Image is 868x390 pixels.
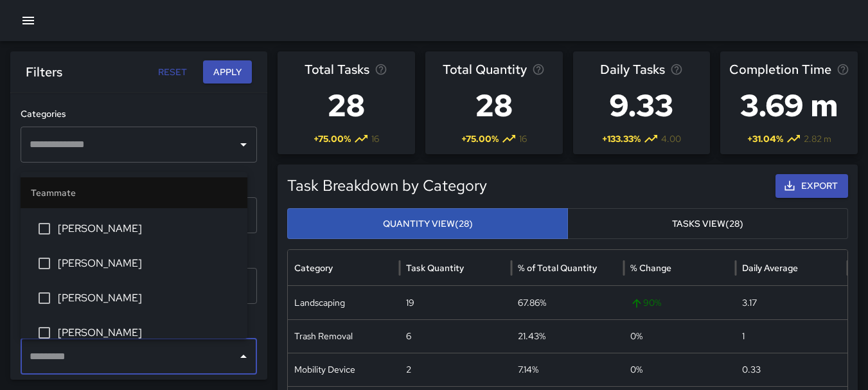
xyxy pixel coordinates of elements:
svg: Average number of tasks per day in the selected period, compared to the previous period. [670,63,683,76]
h3: 28 [305,80,387,131]
div: 3.17 [736,286,847,319]
span: 2.82 m [804,132,831,145]
span: 16 [371,132,379,145]
div: 67.86% [511,286,623,319]
h5: Task Breakdown by Category [287,175,707,196]
div: 0.33 [736,353,847,386]
button: Quantity View(28) [287,208,568,240]
span: 0 % [630,330,642,342]
li: Teammate [21,177,247,208]
span: + 31.04 % [747,132,783,145]
span: + 75.00 % [461,132,499,145]
div: Landscaping [288,286,400,319]
button: Close [235,348,252,366]
button: Tasks View(28) [567,208,848,240]
h3: 3.69 m [729,80,849,131]
span: [PERSON_NAME] [58,221,237,236]
div: Daily Average [742,262,798,274]
span: [PERSON_NAME] [58,256,237,271]
div: % of Total Quantity [518,262,597,274]
span: Daily Tasks [600,59,665,80]
button: Reset [152,60,193,84]
div: Trash Removal [288,319,400,353]
span: 90 % [630,287,729,319]
span: Total Tasks [305,59,369,80]
div: 21.43% [511,319,623,353]
span: 4.00 [661,132,681,145]
button: Apply [203,60,252,84]
h3: 9.33 [600,80,683,131]
svg: Total number of tasks in the selected period, compared to the previous period. [375,63,387,76]
div: 1 [736,319,847,353]
h3: 28 [443,80,545,131]
span: Total Quantity [443,59,527,80]
span: 0 % [630,364,642,375]
svg: Total task quantity in the selected period, compared to the previous period. [532,63,545,76]
h6: Filters [26,62,62,82]
span: + 75.00 % [314,132,351,145]
h6: Categories [21,107,257,121]
div: 7.14% [511,353,623,386]
div: 6 [400,319,511,353]
div: Task Quantity [406,262,464,274]
span: [PERSON_NAME] [58,325,237,341]
span: [PERSON_NAME] [58,290,237,306]
span: + 133.33 % [602,132,641,145]
span: 16 [519,132,527,145]
div: Category [294,262,333,274]
div: 19 [400,286,511,319]
span: Completion Time [729,59,831,80]
div: 2 [400,353,511,386]
button: Export [775,174,848,198]
svg: Average time taken to complete tasks in the selected period, compared to the previous period. [837,63,849,76]
div: Mobility Device [288,353,400,386]
div: % Change [630,262,671,274]
button: Open [235,136,252,154]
